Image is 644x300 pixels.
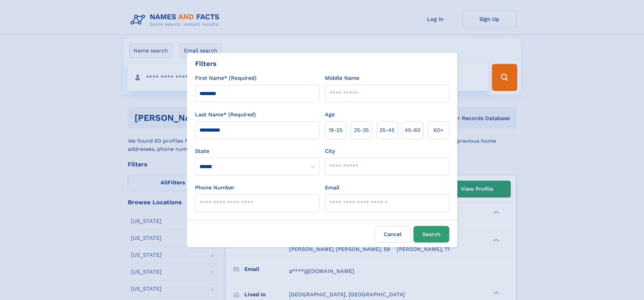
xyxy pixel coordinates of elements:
[325,147,335,155] label: City
[375,226,411,243] label: Cancel
[195,147,319,155] label: State
[379,126,395,134] span: 35‑45
[405,126,421,134] span: 45‑60
[413,226,449,243] button: Search
[354,126,369,134] span: 25‑35
[195,184,235,192] label: Phone Number
[325,111,335,119] label: Age
[433,126,444,134] span: 60+
[325,74,359,82] label: Middle Name
[329,126,342,134] span: 18‑25
[195,74,257,82] label: First Name* (Required)
[195,111,256,119] label: Last Name* (Required)
[195,59,217,69] div: Filters
[325,184,339,192] label: Email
